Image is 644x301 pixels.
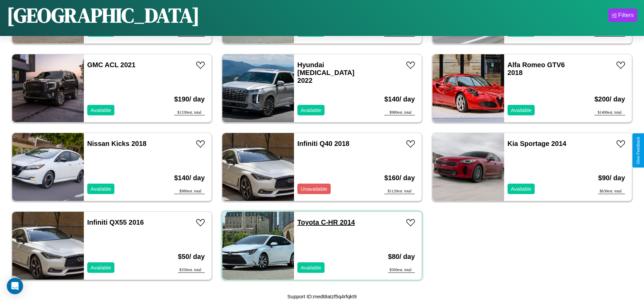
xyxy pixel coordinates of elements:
[598,167,625,189] h3: $ 90 / day
[91,184,111,193] p: Available
[87,219,144,226] a: Infiniti QX55 2016
[511,106,532,115] p: Available
[174,89,205,110] h3: $ 190 / day
[384,89,415,110] h3: $ 140 / day
[618,12,634,19] div: Filters
[511,184,532,193] p: Available
[594,89,625,110] h3: $ 200 / day
[384,167,415,189] h3: $ 160 / day
[174,167,205,189] h3: $ 140 / day
[91,106,111,115] p: Available
[297,219,355,226] a: Toyota C-HR 2014
[594,110,625,115] div: $ 1400 est. total
[388,246,415,267] h3: $ 80 / day
[508,61,565,76] a: Alfa Romeo GTV6 2018
[178,246,205,267] h3: $ 50 / day
[87,140,147,147] a: Nissan Kicks 2018
[384,110,415,115] div: $ 980 est. total
[384,189,415,194] div: $ 1120 est. total
[508,140,566,147] a: Kia Sportage 2014
[91,263,111,272] p: Available
[178,267,205,273] div: $ 350 est. total
[297,61,354,84] a: Hyundai [MEDICAL_DATA] 2022
[287,292,356,301] p: Support ID: medt8atzf5q4rfqkt9
[7,1,200,29] h1: [GEOGRAPHIC_DATA]
[174,110,205,115] div: $ 1330 est. total
[388,267,415,273] div: $ 560 est. total
[301,106,321,115] p: Available
[301,184,327,193] p: Unavailable
[7,278,23,294] div: Open Intercom Messenger
[174,189,205,194] div: $ 980 est. total
[301,263,321,272] p: Available
[87,61,135,69] a: GMC ACL 2021
[608,8,637,22] button: Filters
[297,140,349,147] a: Infiniti Q40 2018
[636,137,641,164] div: Give Feedback
[598,189,625,194] div: $ 630 est. total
